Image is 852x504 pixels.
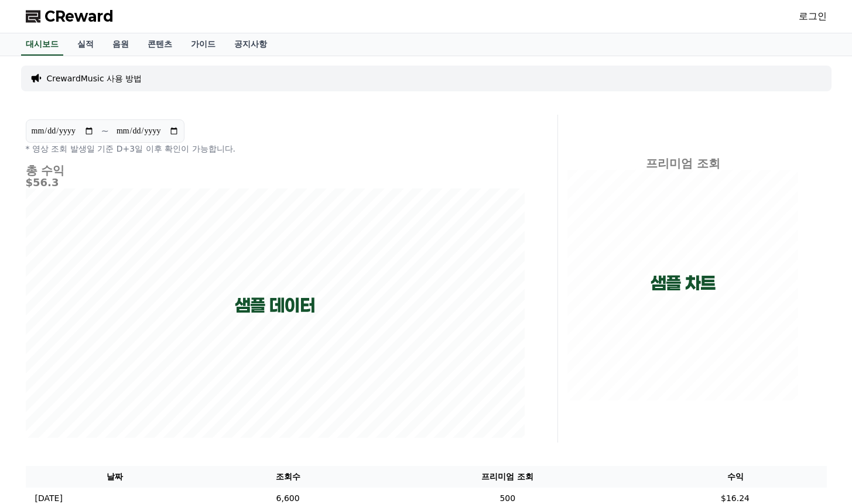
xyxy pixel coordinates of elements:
[47,73,142,84] a: CrewardMusic 사용 방법
[107,389,121,399] span: 대화
[235,295,315,316] p: 샘플 데이터
[26,164,525,177] h4: 총 수익
[77,371,151,400] a: 대화
[651,273,716,294] p: 샘플 차트
[567,157,799,170] h4: 프리미엄 조회
[101,124,109,138] p: ~
[26,7,114,26] a: CReward
[68,33,103,56] a: 실적
[182,33,225,56] a: 가이드
[4,371,77,400] a: 홈
[644,466,827,488] th: 수익
[26,143,525,155] p: * 영상 조회 발생일 기준 D+3일 이후 확인이 가능합니다.
[799,9,827,23] a: 로그인
[26,466,205,488] th: 날짜
[37,389,44,398] span: 홈
[371,466,644,488] th: 프리미엄 조회
[225,33,276,56] a: 공지사항
[204,466,371,488] th: 조회수
[103,33,138,56] a: 음원
[21,33,63,56] a: 대시보드
[151,371,225,400] a: 설정
[26,177,525,188] h5: $56.3
[45,7,114,26] span: CReward
[138,33,182,56] a: 콘텐츠
[181,389,195,398] span: 설정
